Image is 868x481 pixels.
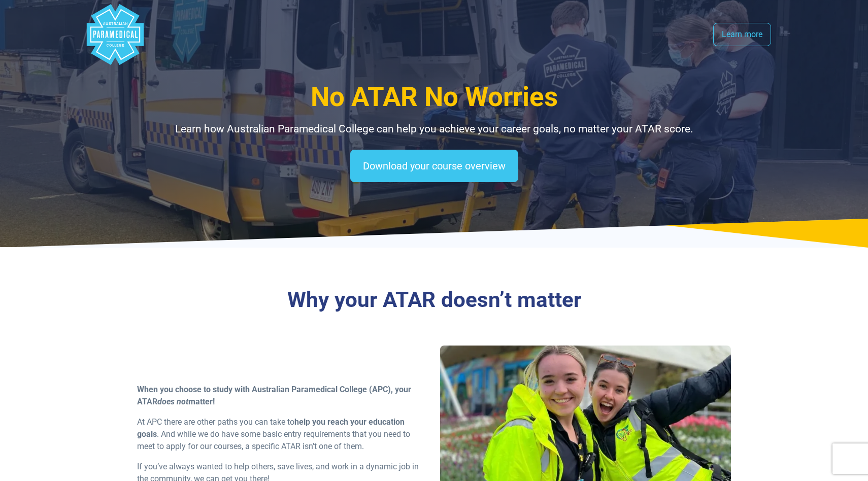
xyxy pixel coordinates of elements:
[137,287,731,313] h3: Why your ATAR doesn’t matter
[311,81,558,113] span: No ATAR No Worries
[85,4,146,65] div: Australian Paramedical College
[137,385,411,406] strong: When you choose to study with Australian Paramedical College (APC), your ATAR matter!
[157,397,188,406] em: does not
[350,150,518,182] a: Download your course overview
[137,416,428,453] p: At APC there are other paths you can take to . And while we do have some basic entry requirements...
[137,121,731,138] p: Learn how Australian Paramedical College can help you achieve your career goals, no matter your A...
[713,23,771,46] a: Learn more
